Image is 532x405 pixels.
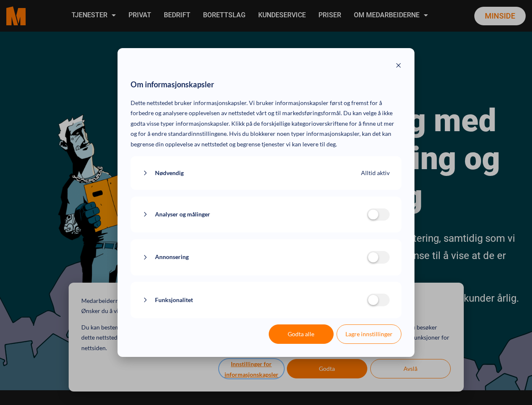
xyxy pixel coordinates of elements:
span: Nødvendig [155,168,184,178]
span: Annonsering [155,252,189,262]
button: Analyser og målinger [142,209,367,220]
button: Close modal [396,61,401,72]
span: Funksjonalitet [155,295,193,305]
button: Lagre innstillinger [337,324,401,344]
button: Funksjonalitet [142,295,367,305]
p: Dette nettstedet bruker informasjonskapsler. Vi bruker informasjonskapsler først og fremst for å ... [131,98,401,150]
button: Annonsering [142,252,367,262]
span: Om informasjonskapsler [131,78,214,92]
button: Godta alle [269,324,334,344]
span: Analyser og målinger [155,209,210,220]
button: Nødvendig [142,168,361,178]
span: Alltid aktiv [361,168,390,178]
